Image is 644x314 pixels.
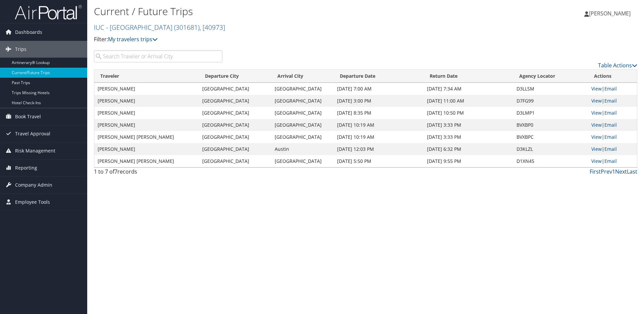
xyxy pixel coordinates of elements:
a: Prev [601,168,612,175]
a: Next [615,168,627,175]
a: Table Actions [598,62,637,69]
span: Travel Approval [15,125,50,142]
a: First [590,168,601,175]
td: [DATE] 7:00 AM [334,83,423,95]
div: 1 to 7 of records [94,168,222,179]
th: Departure City: activate to sort column ascending [199,70,271,83]
td: | [588,119,637,131]
td: [GEOGRAPHIC_DATA] [199,83,271,95]
td: [GEOGRAPHIC_DATA] [271,83,334,95]
td: [GEOGRAPHIC_DATA] [199,155,271,167]
th: Agency Locator: activate to sort column ascending [513,70,588,83]
td: | [588,143,637,155]
td: BVXBPC [513,131,588,143]
td: [GEOGRAPHIC_DATA] [199,119,271,131]
td: [DATE] 6:32 PM [424,143,513,155]
th: Return Date: activate to sort column ascending [424,70,513,83]
th: Actions [588,70,637,83]
a: Email [604,122,617,128]
td: [PERSON_NAME] [PERSON_NAME] [94,155,199,167]
td: | [588,95,637,107]
td: BVXBP0 [513,119,588,131]
td: [PERSON_NAME] [94,95,199,107]
td: [DATE] 10:50 PM [424,107,513,119]
td: [DATE] 3:00 PM [334,95,423,107]
span: 7 [114,168,117,175]
a: Email [604,134,617,140]
td: [GEOGRAPHIC_DATA] [199,143,271,155]
td: D7FG99 [513,95,588,107]
a: View [591,85,602,92]
a: Email [604,98,617,104]
a: 1 [612,168,615,175]
td: | [588,83,637,95]
a: View [591,122,602,128]
td: [DATE] 10:19 AM [334,119,423,131]
span: Employee Tools [15,194,50,210]
span: [PERSON_NAME] [589,10,631,17]
td: [DATE] 8:35 PM [334,107,423,119]
span: Book Travel [15,108,41,125]
td: [PERSON_NAME] [PERSON_NAME] [94,131,199,143]
span: ( 301681 ) [174,23,200,32]
span: Risk Management [15,142,55,159]
span: Company Admin [15,177,52,193]
span: Trips [15,41,26,58]
span: , [ 40973 ] [200,23,225,32]
a: Email [604,158,617,164]
td: D3KLZL [513,143,588,155]
td: Austin [271,143,334,155]
a: Last [627,168,637,175]
a: View [591,98,602,104]
td: [DATE] 7:34 AM [424,83,513,95]
td: [PERSON_NAME] [94,119,199,131]
td: [GEOGRAPHIC_DATA] [199,107,271,119]
a: View [591,110,602,116]
td: | [588,131,637,143]
td: [GEOGRAPHIC_DATA] [271,155,334,167]
th: Arrival City: activate to sort column ascending [271,70,334,83]
td: [GEOGRAPHIC_DATA] [199,95,271,107]
td: [DATE] 9:55 PM [424,155,513,167]
span: Dashboards [15,24,42,41]
td: | [588,107,637,119]
td: D3LLSM [513,83,588,95]
td: D1XN45 [513,155,588,167]
td: [PERSON_NAME] [94,83,199,95]
a: Email [604,146,617,152]
input: Search Traveler or Arrival City [94,50,222,62]
td: [DATE] 10:19 AM [334,131,423,143]
td: [PERSON_NAME] [94,107,199,119]
h1: Current / Future Trips [94,4,456,18]
td: [PERSON_NAME] [94,143,199,155]
td: [DATE] 12:03 PM [334,143,423,155]
a: Email [604,110,617,116]
a: IUC - [GEOGRAPHIC_DATA] [94,23,225,32]
td: [GEOGRAPHIC_DATA] [199,131,271,143]
td: D3LMP1 [513,107,588,119]
a: My travelers trips [108,36,158,43]
img: airportal-logo.png [15,4,82,20]
a: Email [604,85,617,92]
th: Departure Date: activate to sort column descending [334,70,423,83]
td: [DATE] 3:33 PM [424,119,513,131]
td: [DATE] 11:00 AM [424,95,513,107]
p: Filter: [94,35,456,44]
a: View [591,134,602,140]
td: [DATE] 3:33 PM [424,131,513,143]
td: [GEOGRAPHIC_DATA] [271,95,334,107]
td: [GEOGRAPHIC_DATA] [271,119,334,131]
td: [GEOGRAPHIC_DATA] [271,107,334,119]
a: View [591,146,602,152]
a: [PERSON_NAME] [584,3,637,23]
span: Reporting [15,160,37,176]
a: View [591,158,602,164]
td: [DATE] 5:50 PM [334,155,423,167]
td: [GEOGRAPHIC_DATA] [271,131,334,143]
td: | [588,155,637,167]
th: Traveler: activate to sort column ascending [94,70,199,83]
